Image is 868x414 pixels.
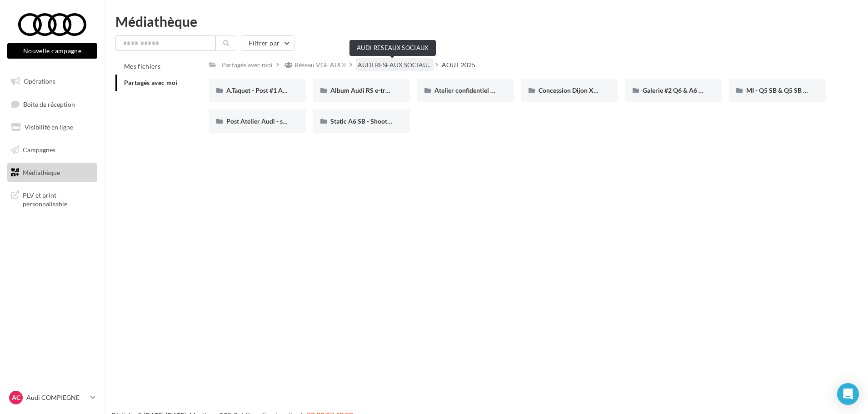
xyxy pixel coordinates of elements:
[241,35,294,51] button: Filtrer par
[124,62,160,70] span: Mes fichiers
[23,168,60,176] span: Médiathèque
[349,40,436,56] div: AUDI RESEAUX SOCIAUX
[434,86,541,94] span: Atelier confidentiel [PERSON_NAME]
[5,140,99,160] a: Campagnes
[746,86,827,94] span: MI - Q5 SB & Q5 SB e-hybrid
[358,60,432,70] span: AUDI RESEAUX SOCIAU...
[222,60,273,70] div: Partagés avec moi
[5,185,99,212] a: PLV et print personnalisable
[5,95,99,114] a: Boîte de réception
[643,86,748,94] span: Galerie #2 Q6 & A6 SB - Shooting NV
[226,86,300,94] span: A.Taquet - Post #1 Audi S3
[294,60,346,70] div: Réseau VGF AUDI
[7,389,97,406] a: AC Audi COMPIEGNE
[12,393,20,402] span: AC
[23,189,94,209] span: PLV et print personnalisable
[442,60,475,70] div: AOUT 2025
[24,77,55,85] span: Opérations
[837,383,859,405] div: Open Intercom Messenger
[115,15,857,28] div: Médiathèque
[23,100,75,108] span: Boîte de réception
[5,118,99,137] a: Visibilité en ligne
[23,146,55,154] span: Campagnes
[539,86,602,94] span: Concession Dijon XhX
[7,43,97,59] button: Nouvelle campagne
[26,393,87,402] p: Audi COMPIEGNE
[25,123,73,131] span: Visibilité en ligne
[124,79,178,86] span: Partagés avec moi
[330,117,407,125] span: Static A6 SB - Shooting NV
[5,72,99,91] a: Opérations
[5,163,99,182] a: Médiathèque
[226,117,326,125] span: Post Atelier Audi - session Business
[330,86,467,94] span: Album Audi RS e-tron GT (e-tron GT attack plan)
